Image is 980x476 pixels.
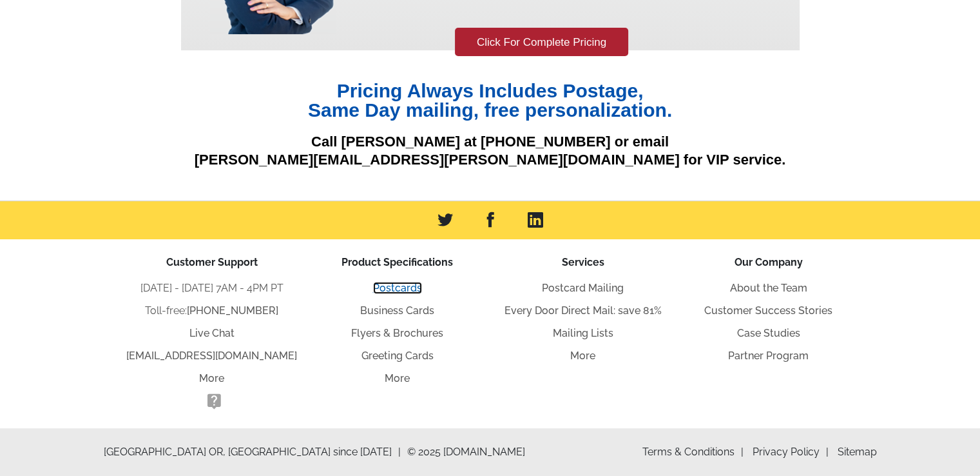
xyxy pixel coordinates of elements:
[341,256,453,268] span: Product Specifications
[361,350,434,362] a: Greeting Cards
[542,282,624,294] a: Postcard Mailing
[187,304,278,317] a: [PHONE_NUMBER]
[199,372,224,384] a: More
[126,350,297,362] a: [EMAIL_ADDRESS][DOMAIN_NAME]
[562,256,604,268] span: Services
[166,256,258,268] span: Customer Support
[722,176,980,476] iframe: LiveChat chat widget
[373,282,422,294] a: Postcards
[119,281,305,296] li: [DATE] - [DATE] 7AM - 4PM PT
[181,133,800,170] p: Call [PERSON_NAME] at [PHONE_NUMBER] or email [PERSON_NAME][EMAIL_ADDRESS][PERSON_NAME][DOMAIN_NA...
[360,304,434,317] a: Business Cards
[407,444,525,460] span: © 2025 [DOMAIN_NAME]
[455,28,628,57] a: Click For Complete Pricing
[704,304,832,317] a: Customer Success Stories
[385,372,410,384] a: More
[189,327,235,339] a: Live Chat
[181,81,800,120] h1: Pricing Always Includes Postage, Same Day mailing, free personalization.
[119,303,305,319] li: Toll-free:
[504,304,662,317] a: Every Door Direct Mail: save 81%
[553,327,613,339] a: Mailing Lists
[570,350,595,362] a: More
[351,327,443,339] a: Flyers & Brochures
[642,446,744,458] a: Terms & Conditions
[104,444,401,460] span: [GEOGRAPHIC_DATA] OR, [GEOGRAPHIC_DATA] since [DATE]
